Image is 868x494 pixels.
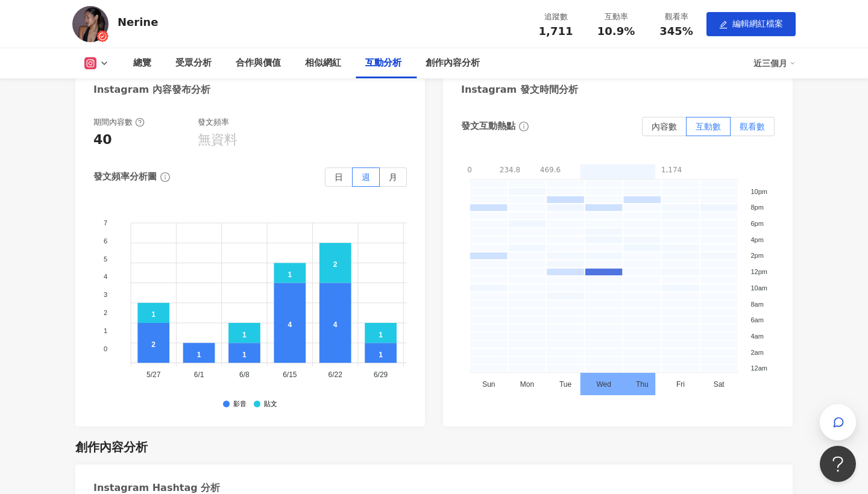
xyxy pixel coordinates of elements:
[652,122,677,131] span: 內容數
[750,364,767,372] tspan: 12am
[389,172,397,182] span: 月
[750,349,763,356] tspan: 2am
[520,380,534,389] tspan: Mon
[750,300,763,307] tspan: 8am
[750,316,763,324] tspan: 6am
[104,255,107,262] tspan: 5
[740,122,765,131] span: 觀看數
[559,380,572,389] tspan: Tue
[517,120,530,133] span: info-circle
[753,54,796,73] div: 近三個月
[533,11,579,23] div: 追蹤數
[159,170,172,184] span: info-circle
[104,309,107,316] tspan: 2
[750,204,763,211] tspan: 8pm
[597,25,635,37] span: 10.9%
[104,345,107,352] tspan: 0
[659,25,693,37] span: 345%
[732,19,783,28] span: 編輯網紅檔案
[482,380,495,389] tspan: Sun
[706,12,796,36] button: edit編輯網紅檔案
[820,446,856,482] iframe: Help Scout Beacon - Open
[133,56,151,70] div: 總覽
[75,439,148,455] div: 創作內容分析
[750,236,763,243] tspan: 4pm
[104,327,107,334] tspan: 1
[636,380,649,389] tspan: Thu
[198,117,229,128] div: 發文頻率
[146,370,161,379] tspan: 5/27
[239,370,250,379] tspan: 6/8
[593,11,639,23] div: 互動率
[93,170,157,183] div: 發文頻率分析圖
[461,120,515,133] div: 發文互動熱點
[329,370,343,379] tspan: 6/22
[696,122,721,131] span: 互動數
[750,252,763,259] tspan: 2pm
[104,237,107,245] tspan: 6
[93,83,210,96] div: Instagram 內容發布分析
[750,188,767,195] tspan: 10pm
[750,284,767,292] tspan: 10am
[93,131,112,149] div: 40
[426,56,480,70] div: 創作內容分析
[236,56,281,70] div: 合作與價值
[104,291,107,298] tspan: 3
[72,6,108,42] img: KOL Avatar
[335,172,343,182] span: 日
[93,117,145,128] div: 期間內容數
[104,273,107,280] tspan: 4
[597,380,611,389] tspan: Wed
[653,11,699,23] div: 觀看率
[676,380,685,389] tspan: Fri
[362,172,370,182] span: 週
[750,268,767,275] tspan: 12pm
[750,333,763,340] tspan: 4am
[461,83,578,96] div: Instagram 發文時間分析
[719,20,728,29] span: edit
[233,401,247,408] div: 影音
[175,56,212,70] div: 受眾分析
[305,56,341,70] div: 相似網紅
[714,380,725,389] tspan: Sat
[194,370,204,379] tspan: 6/1
[198,131,237,149] div: 無資料
[374,370,388,379] tspan: 6/29
[750,220,763,227] tspan: 6pm
[539,25,573,37] span: 1,711
[264,401,277,408] div: 貼文
[283,370,297,379] tspan: 6/15
[118,14,158,30] div: Nerine
[365,56,401,70] div: 互動分析
[104,219,107,227] tspan: 7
